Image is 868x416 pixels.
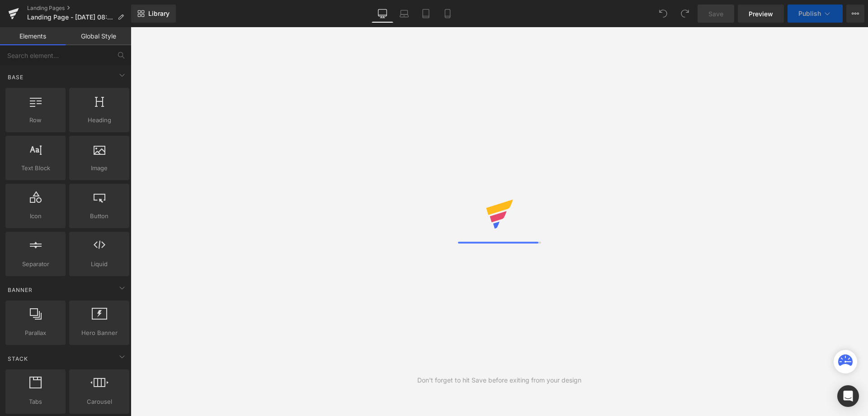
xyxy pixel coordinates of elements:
a: New Library [131,5,176,23]
span: Stack [7,354,29,363]
span: Icon [8,211,63,221]
button: Redo [676,5,694,23]
span: Tabs [8,397,63,406]
a: Preview [738,5,784,23]
span: Parallax [8,328,63,338]
span: Button [72,211,127,221]
span: Image [72,163,127,173]
a: Landing Pages [27,5,131,12]
div: Open Intercom Messenger [837,385,859,407]
span: Save [708,9,723,19]
a: Tablet [415,5,437,23]
div: Don't forget to hit Save before exiting from your design [417,375,581,385]
span: Carousel [72,397,127,406]
a: Global Style [66,27,131,45]
a: Mobile [437,5,458,23]
span: Heading [72,115,127,125]
span: Hero Banner [72,328,127,338]
span: Row [8,115,63,125]
span: Banner [7,286,33,294]
button: Undo [654,5,672,23]
button: More [846,5,864,23]
a: Desktop [372,5,393,23]
span: Landing Page - [DATE] 08:15:31 [27,14,114,21]
span: Liquid [72,259,127,269]
a: Laptop [393,5,415,23]
span: Base [7,73,24,81]
span: Separator [8,259,63,269]
span: Publish [798,10,821,17]
span: Text Block [8,163,63,173]
span: Preview [749,9,773,19]
span: Library [148,10,170,18]
button: Publish [788,5,843,23]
